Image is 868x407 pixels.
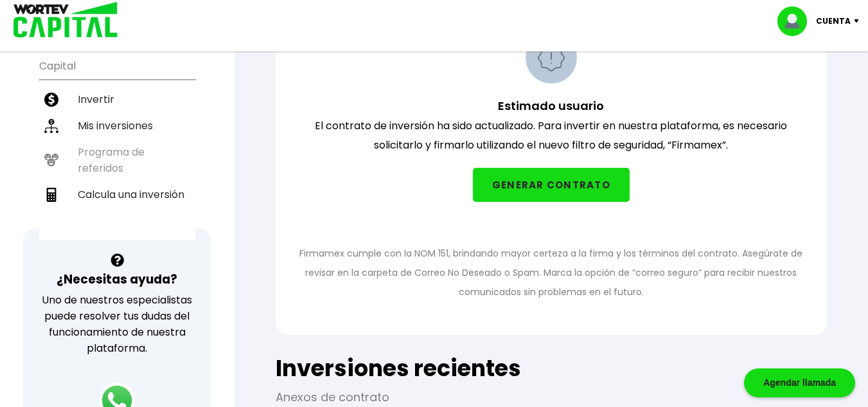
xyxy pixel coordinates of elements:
a: Calcula una inversión [39,181,195,208]
div: Agendar llamada [744,368,855,397]
p: Firmamex cumple con la NOM 151, brindando mayor certeza a la firma y los términos del contrato. A... [292,244,810,302]
p: El contrato de inversión ha sido actualizado. Para invertir en nuestra plataforma, es necesario s... [292,96,810,155]
img: inversiones-icon.6695dc30.svg [44,119,58,133]
span: Estimado usuario [498,98,604,114]
a: Invertir [39,86,195,113]
img: icon-down [851,19,868,23]
img: invertir-icon.b3b967d7.svg [44,93,58,107]
img: calculadora-icon.17d418c4.svg [44,188,58,202]
p: Uno de nuestros especialistas puede resolver tus dudas del funcionamiento de nuestra plataforma. [40,292,194,356]
h3: ¿Necesitas ayuda? [57,270,177,289]
p: Cuenta [816,12,851,31]
a: Anexos de contrato [276,389,389,405]
h2: Inversiones recientes [276,356,827,381]
img: profile-image [777,6,816,36]
ul: Capital [39,51,195,240]
a: Mis inversiones [39,113,195,139]
button: GENERAR CONTRATO [473,168,630,202]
